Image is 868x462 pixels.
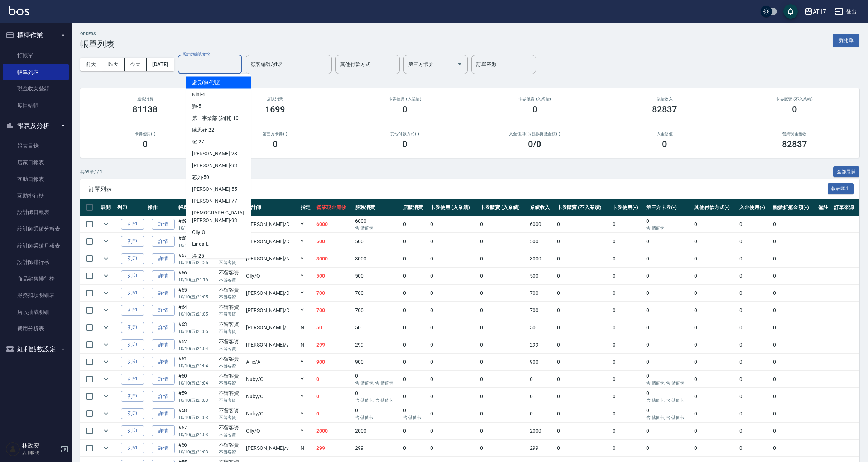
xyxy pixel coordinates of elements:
td: 0 [644,233,692,250]
button: 列印 [121,305,144,316]
td: 0 [611,268,644,284]
td: 0 [555,302,611,319]
td: 500 [528,268,555,284]
td: 0 [738,354,771,371]
td: #65 [177,285,217,302]
span: [DEMOGRAPHIC_DATA][PERSON_NAME] -93 [192,209,245,224]
td: Allie /A [244,354,299,371]
p: 10/10 (五) 21:25 [178,225,216,231]
p: 10/10 (五) 21:05 [178,294,216,300]
td: 0 [428,336,478,353]
h2: 卡券使用 (入業績) [349,97,461,102]
button: expand row [101,374,111,385]
td: 0 [644,285,692,302]
td: 0 [428,268,478,284]
td: 500 [315,233,353,250]
h3: 1699 [265,104,285,114]
th: 列印 [115,199,146,216]
td: 0 [644,302,692,319]
th: 卡券使用 (入業績) [428,199,478,216]
a: 詳情 [152,425,175,437]
th: 訂單來源 [832,199,859,216]
td: 0 [611,336,644,353]
a: 詳情 [152,288,175,299]
a: 新開單 [833,37,859,43]
a: 店家日報表 [3,154,69,171]
td: 0 [611,233,644,250]
button: expand row [101,288,111,298]
td: 6000 [315,216,353,233]
td: 0 [692,319,738,336]
td: 0 [738,233,771,250]
td: 0 [401,233,428,250]
td: 500 [528,233,555,250]
a: 設計師業績分析表 [3,221,69,237]
td: 0 [401,354,428,371]
td: 0 [738,216,771,233]
td: 0 [611,302,644,319]
button: 列印 [121,236,144,247]
h5: 林政宏 [22,442,58,449]
div: AT17 [813,7,826,16]
a: 現金收支登錄 [3,80,69,97]
td: 0 [692,354,738,371]
p: 共 69 筆, 1 / 1 [80,169,102,175]
p: 10/10 (五) 21:04 [178,345,216,352]
label: 設計師編號/姓名 [183,52,211,57]
td: 0 [738,250,771,267]
a: 詳情 [152,253,175,264]
h3: 0 [402,104,407,114]
a: 詳情 [152,339,175,350]
span: [PERSON_NAME] -77 [192,197,237,205]
span: 第一事業部 (勿刪) -10 [192,114,239,122]
td: 0 [428,319,478,336]
td: Y [299,216,315,233]
td: Y [299,302,315,319]
td: 0 [738,302,771,319]
td: 0 [771,354,816,371]
button: expand row [101,391,111,402]
td: Y [299,285,315,302]
td: 0 [478,216,528,233]
h2: 店販消費 [219,97,332,102]
td: 0 [555,336,611,353]
h3: 82837 [782,139,807,149]
a: 詳情 [152,391,175,402]
th: 服務消費 [353,199,401,216]
td: [PERSON_NAME] /E [244,319,299,336]
p: 不留客資 [219,345,243,352]
a: 詳情 [152,374,175,385]
td: [PERSON_NAME] /D [244,233,299,250]
button: 列印 [121,270,144,282]
button: expand row [101,219,111,230]
td: 0 [738,336,771,353]
td: 500 [353,268,401,284]
a: 商品銷售排行榜 [3,270,69,287]
td: 0 [555,216,611,233]
h2: 入金使用(-) /點數折抵金額(-) [479,132,591,136]
a: 詳情 [152,357,175,368]
td: 0 [771,268,816,284]
td: 0 [478,233,528,250]
span: [PERSON_NAME] -28 [192,150,237,157]
td: 500 [353,233,401,250]
td: 0 [692,233,738,250]
button: 列印 [121,219,144,230]
button: 列印 [121,288,144,299]
th: 展開 [99,199,115,216]
td: #63 [177,319,217,336]
a: 互助日報表 [3,171,69,188]
a: 打帳單 [3,47,69,64]
td: 0 [401,302,428,319]
button: 全部展開 [833,166,860,178]
td: 0 [555,354,611,371]
td: [PERSON_NAME] /D [244,302,299,319]
button: 列印 [121,391,144,402]
td: 0 [401,216,428,233]
td: 0 [611,285,644,302]
button: 列印 [121,253,144,264]
td: 0 [428,285,478,302]
h2: 卡券使用(-) [89,132,202,136]
button: 今天 [125,58,147,71]
p: 不留客資 [219,259,243,266]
